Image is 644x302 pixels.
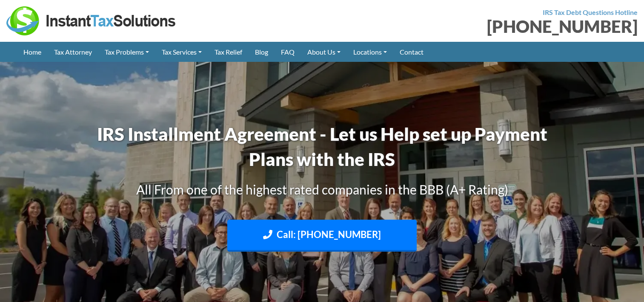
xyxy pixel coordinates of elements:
[17,42,48,62] a: Home
[6,6,177,35] img: Instant Tax Solutions Logo
[393,42,430,62] a: Contact
[6,16,177,24] a: Instant Tax Solutions Logo
[301,42,347,62] a: About Us
[543,8,638,16] strong: IRS Tax Debt Questions Hotline
[48,42,98,62] a: Tax Attorney
[227,220,417,252] a: Call: [PHONE_NUMBER]
[86,180,558,198] h3: All From one of the highest rated companies in the BBB (A+ Rating)
[347,42,393,62] a: Locations
[208,42,249,62] a: Tax Relief
[155,42,208,62] a: Tax Services
[86,122,558,172] h1: IRS Installment Agreement - Let us Help set up Payment Plans with the IRS
[275,42,301,62] a: FAQ
[98,42,155,62] a: Tax Problems
[329,18,638,35] div: [PHONE_NUMBER]
[249,42,275,62] a: Blog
